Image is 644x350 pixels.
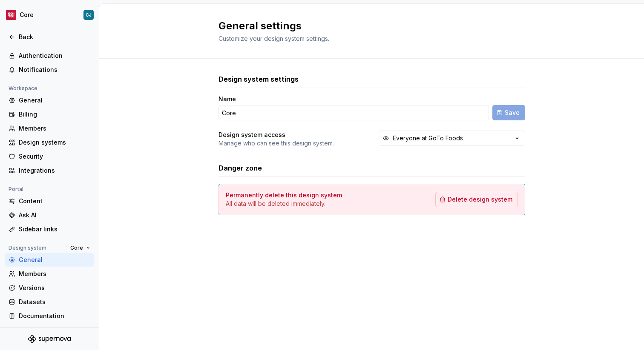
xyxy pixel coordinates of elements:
[2,6,97,24] button: CoreCJ
[5,281,94,295] a: Versions
[5,253,94,267] a: General
[19,197,90,205] div: Content
[6,10,16,20] img: f4f33d50-0937-4074-a32a-c7cda971eed1.png
[218,139,334,148] p: Manage who can see this design system.
[19,96,90,105] div: General
[5,94,94,107] a: General
[5,49,94,63] a: Authentication
[5,309,94,323] a: Documentation
[5,63,94,77] a: Notifications
[19,284,90,292] div: Versions
[19,51,90,60] div: Authentication
[226,199,342,208] p: All data will be deleted immediately.
[5,122,94,135] a: Members
[19,33,90,41] div: Back
[435,192,518,207] button: Delete design system
[19,312,90,320] div: Documentation
[19,124,90,133] div: Members
[19,225,90,233] div: Sidebar links
[19,110,90,119] div: Billing
[19,270,90,278] div: Members
[218,95,236,103] label: Name
[19,138,90,147] div: Design systems
[70,245,83,251] span: Core
[226,191,342,199] h4: Permanently delete this design system
[218,131,285,139] h4: Design system access
[19,166,90,175] div: Integrations
[19,256,90,264] div: General
[20,11,34,19] div: Core
[19,298,90,306] div: Datasets
[5,150,94,163] a: Security
[5,208,94,222] a: Ask AI
[5,243,50,253] div: Design system
[19,211,90,219] div: Ask AI
[5,267,94,281] a: Members
[5,295,94,309] a: Datasets
[5,136,94,149] a: Design systems
[218,35,329,42] span: Customize your design system settings.
[218,74,299,84] h3: Design system settings
[19,152,90,161] div: Security
[86,11,92,18] div: CJ
[5,83,41,94] div: Workspace
[28,335,71,343] svg: Supernova Logo
[5,30,94,44] a: Back
[379,131,525,146] button: Everyone at GoTo Foods
[19,65,90,74] div: Notifications
[448,195,512,204] span: Delete design system
[393,134,463,142] div: Everyone at GoTo Foods
[5,222,94,236] a: Sidebar links
[5,108,94,121] a: Billing
[5,194,94,208] a: Content
[218,163,262,173] h3: Danger zone
[5,164,94,177] a: Integrations
[218,19,515,33] h2: General settings
[5,184,27,194] div: Portal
